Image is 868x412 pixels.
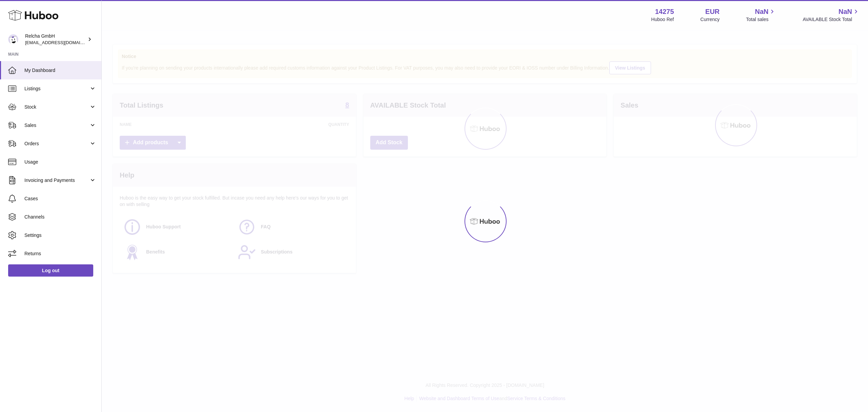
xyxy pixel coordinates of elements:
span: Listings [24,86,89,92]
span: My Dashboard [24,67,96,74]
span: Sales [24,122,89,129]
div: Currency [701,16,720,23]
span: Total sales [746,16,776,23]
span: Stock [24,104,89,110]
span: [EMAIL_ADDRESS][DOMAIN_NAME] [25,40,100,45]
span: Orders [24,141,89,147]
span: Settings [24,232,96,239]
img: internalAdmin-14275@internal.huboo.com [8,34,18,44]
span: NaN [755,7,768,16]
strong: EUR [705,7,719,16]
span: NaN [839,7,852,16]
div: Huboo Ref [651,16,674,23]
span: AVAILABLE Stock Total [803,16,860,23]
div: Relcha GmbH [25,33,86,46]
span: Invoicing and Payments [24,177,89,184]
strong: 14275 [655,7,674,16]
span: Usage [24,159,96,165]
span: Returns [24,250,96,257]
a: Log out [8,264,93,277]
a: NaN Total sales [746,7,776,23]
span: Cases [24,195,96,202]
span: Channels [24,214,96,220]
a: NaN AVAILABLE Stock Total [803,7,860,23]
